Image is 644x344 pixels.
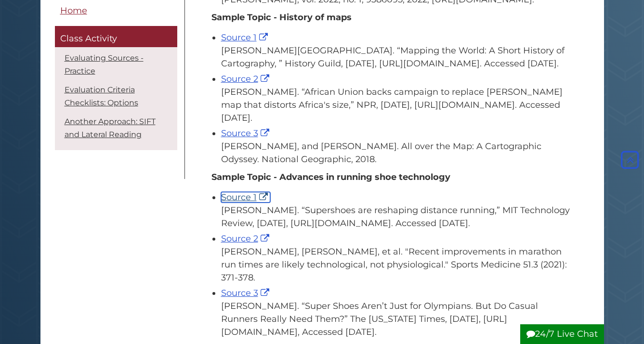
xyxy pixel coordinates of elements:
[221,128,272,139] a: Source 3
[221,32,270,43] a: Source 1
[65,117,156,139] a: Another Approach: SIFT and Lateral Reading
[65,53,144,76] a: Evaluating Sources - Practice
[221,44,570,70] div: [PERSON_NAME][GEOGRAPHIC_DATA]. “Mapping the World: A Short History of Cartography, ” History Gui...
[65,85,138,107] a: Evaluation Criteria Checklists: Options
[60,34,117,44] span: Class Activity
[60,5,87,16] span: Home
[55,26,177,48] a: Class Activity
[211,12,352,23] strong: Sample Topic - History of maps
[618,154,642,165] a: Back to Top
[221,204,570,230] div: [PERSON_NAME]. “Supershoes are reshaping distance running,” MIT Technology Review, [DATE], [URL][...
[221,192,270,203] a: Source 1
[520,324,604,344] button: 24/7 Live Chat
[221,74,272,84] a: Source 2
[211,172,450,182] strong: Sample Topic - Advances in running shoe technology
[221,86,570,125] div: [PERSON_NAME]. “African Union backs campaign to replace [PERSON_NAME] map that distorts Africa's ...
[221,288,272,298] a: Source 3
[221,245,570,284] div: [PERSON_NAME], [PERSON_NAME], et al. "Recent improvements in marathon run times are likely techno...
[221,300,570,339] div: [PERSON_NAME]. “Super Shoes Aren’t Just for Olympians. But Do Casual Runners Really Need Them?” T...
[221,233,272,244] a: Source 2
[221,140,570,166] div: [PERSON_NAME], and [PERSON_NAME]. All over the Map: A Cartographic Odyssey. National Geographic, ...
